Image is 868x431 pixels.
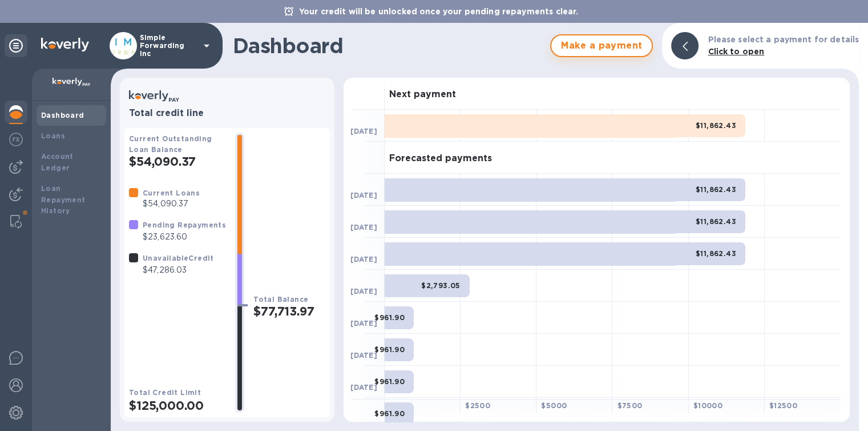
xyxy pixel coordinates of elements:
[143,264,214,276] p: $47,286.03
[41,152,74,172] b: Account Ledger
[129,134,212,154] b: Current Outstanding Loan Balance
[140,34,197,58] p: Simple Forwarding Inc
[233,34,544,58] h1: Dashboard
[374,377,405,386] b: $961.90
[374,313,405,322] b: $961.90
[143,221,226,229] b: Pending Repayments
[350,319,377,328] b: [DATE]
[129,388,201,397] b: Total Credit Limit
[350,127,377,135] b: [DATE]
[421,281,461,290] b: $2,793.05
[541,401,567,410] b: $ 5000
[299,7,579,16] b: Your credit will be unlocked once your pending repayments clear.
[560,39,643,53] span: Make a payment
[389,153,492,164] h3: Forecasted payments
[350,383,377,392] b: [DATE]
[41,131,65,140] b: Loans
[41,111,84,119] b: Dashboard
[129,398,226,413] h2: $125,000.00
[253,304,325,318] h2: $77,713.97
[617,401,642,410] b: $ 7500
[696,217,736,226] b: $11,862.43
[5,34,27,57] div: Unpin categories
[143,231,226,243] p: $23,623.60
[389,401,399,410] b: $ 0
[41,38,89,51] img: Logo
[41,184,86,215] b: Loan Repayment History
[350,351,377,360] b: [DATE]
[696,249,736,258] b: $11,862.43
[696,121,736,130] b: $11,862.43
[374,409,405,418] b: $961.90
[350,191,377,199] b: [DATE]
[9,133,23,146] img: Foreign exchange
[696,185,736,194] b: $11,862.43
[693,401,722,410] b: $ 10000
[769,401,797,410] b: $ 12500
[143,254,214,262] b: Unavailable Credit
[550,34,653,57] button: Make a payment
[129,108,325,119] h3: Total credit line
[253,295,308,304] b: Total Balance
[129,154,226,169] h2: $54,090.37
[374,345,405,354] b: $961.90
[143,198,200,210] p: $54,090.37
[389,89,456,100] h3: Next payment
[350,255,377,264] b: [DATE]
[350,223,377,232] b: [DATE]
[708,35,859,44] b: Please select a payment for details
[708,47,764,56] b: Click to open
[350,287,377,296] b: [DATE]
[143,189,200,197] b: Current Loans
[465,401,490,410] b: $ 2500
